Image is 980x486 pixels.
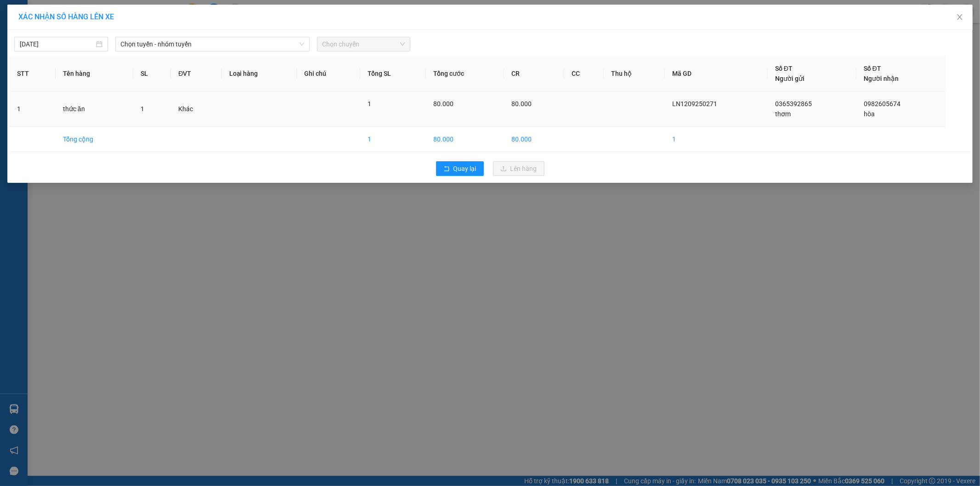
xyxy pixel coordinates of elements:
[171,56,221,91] th: ĐVT
[947,5,973,30] button: Close
[18,12,114,21] span: XÁC NHẬN SỐ HÀNG LÊN XE
[493,161,544,176] button: uploadLên hàng
[604,56,665,91] th: Thu hộ
[775,110,791,118] span: thơm
[672,100,717,107] span: LN1209250271
[171,91,221,127] td: Khác
[426,56,504,91] th: Tổng cước
[141,105,144,113] span: 1
[864,100,901,107] span: 0982605674
[775,75,804,82] span: Người gửi
[775,100,812,107] span: 0365392865
[323,37,405,51] span: Chọn chuyến
[864,75,899,82] span: Người nhận
[426,127,504,152] td: 80.000
[297,56,360,91] th: Ghi chú
[443,165,450,173] span: rollback
[511,100,532,107] span: 80.000
[564,56,604,91] th: CC
[864,65,881,72] span: Số ĐT
[10,56,56,91] th: STT
[775,65,793,72] span: Số ĐT
[56,127,133,152] td: Tổng cộng
[20,39,94,49] input: 12/09/2025
[504,127,564,152] td: 80.000
[504,56,564,91] th: CR
[368,100,371,107] span: 1
[433,100,453,107] span: 80.000
[360,56,426,91] th: Tổng SL
[665,127,768,152] td: 1
[10,91,56,127] td: 1
[299,41,305,47] span: down
[56,56,133,91] th: Tên hàng
[360,127,426,152] td: 1
[436,161,484,176] button: rollbackQuay lại
[121,37,304,51] span: Chọn tuyến - nhóm tuyến
[956,13,963,21] span: close
[222,56,297,91] th: Loại hàng
[56,91,133,127] td: thức ăn
[133,56,171,91] th: SL
[665,56,768,91] th: Mã GD
[453,164,476,174] span: Quay lại
[864,110,875,118] span: hòa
